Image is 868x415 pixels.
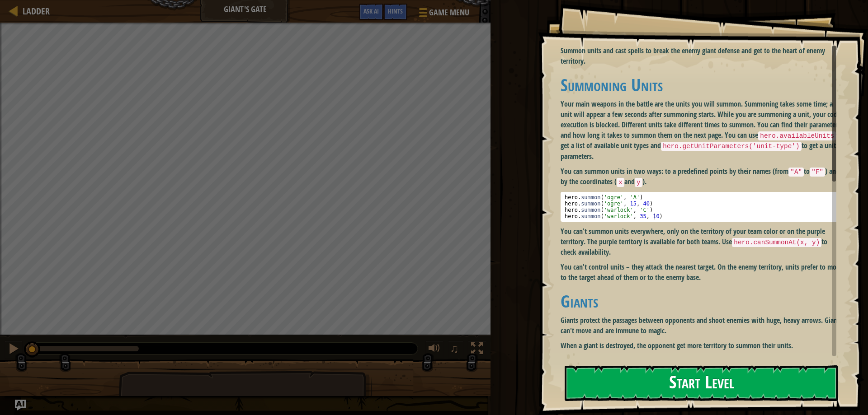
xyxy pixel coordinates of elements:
h1: Giants [561,292,843,311]
button: Ask AI [359,4,383,20]
p: When a giant is destroyed, the opponent get more territory to summon their units. [561,340,843,351]
code: "F" [810,168,825,177]
h1: Summoning Units [561,75,843,94]
span: Game Menu [429,7,469,19]
code: "A" [788,168,804,177]
code: hero.canSummonAt(x, y) [732,238,821,247]
p: You can't summon units everywhere, only on the territory of your team color or on the purple terr... [561,226,843,257]
code: y [635,178,642,187]
button: ♫ [448,340,463,359]
button: Start Level [565,365,838,401]
p: Summon units and cast spells to break the enemy giant defense and get to the heart of enemy terri... [561,46,843,66]
button: Ask AI [15,400,26,410]
code: x [617,178,624,187]
a: Ladder [18,5,50,17]
p: Giants protect the passages between opponents and shoot enemies with huge, heavy arrows. Giants c... [561,315,843,336]
code: hero.availableUnits [758,131,836,140]
p: You can't control units – they attack the nearest target. On the enemy territory, units prefer to... [561,262,843,283]
p: Your main weapons in the battle are the units you will summon. Summoning takes some time; a unit ... [561,99,843,162]
button: Toggle fullscreen [468,340,486,359]
code: hero.getUnitParameters('unit-type') [661,142,801,151]
button: Ctrl + P: Pause [5,340,23,359]
button: Adjust volume [425,340,443,359]
p: You can summon units in two ways: to a predefined points by their names (from to ) and by the coo... [561,166,843,187]
span: ♫ [450,342,459,355]
button: Game Menu [412,4,475,25]
span: Hints [388,7,403,15]
span: Ladder [23,5,50,17]
span: Ask AI [363,7,379,15]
